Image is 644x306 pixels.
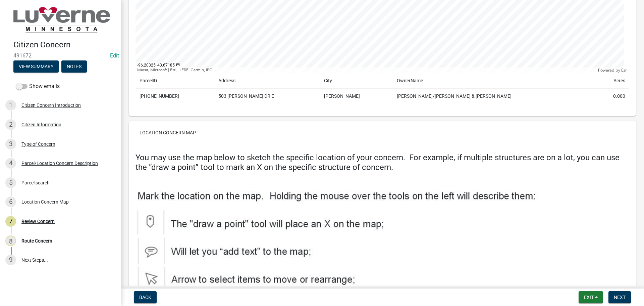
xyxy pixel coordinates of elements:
[621,68,628,73] a: Esri
[596,89,629,104] td: 0.000
[134,291,157,303] button: Back
[214,73,320,89] td: Address
[61,60,87,73] button: Notes
[21,122,61,127] div: Citizen Information
[16,82,60,90] label: Show emails
[21,180,50,185] div: Parcel search
[13,52,107,59] span: 491672
[393,73,596,89] td: OwnerName
[139,295,151,300] span: Back
[21,142,55,146] div: Type of Concern
[136,68,596,73] div: Maxar, Microsoft | Esri, HERE, Garmin, iPC
[608,291,631,303] button: Next
[320,89,393,104] td: [PERSON_NAME]
[214,89,320,104] td: 503 [PERSON_NAME] DR E
[5,255,16,265] div: 9
[13,40,115,50] h4: Citizen Concern
[614,295,626,300] span: Next
[136,73,214,89] td: ParcelID
[596,73,629,89] td: Acres
[5,139,16,149] div: 3
[5,177,16,188] div: 5
[584,295,594,300] span: Exit
[579,291,603,303] button: Exit
[21,103,81,107] div: Citizen Concern Introduction
[110,52,119,59] wm-modal-confirm: Edit Application Number
[13,60,59,73] button: View Summary
[5,216,16,227] div: 7
[21,219,55,224] div: Review Concern
[5,196,16,207] div: 6
[13,64,59,70] wm-modal-confirm: Summary
[5,158,16,169] div: 4
[596,68,629,73] div: Powered by
[21,161,98,166] div: Parcel/Location Concern Description
[21,238,52,243] div: Route Concern
[61,64,87,70] wm-modal-confirm: Notes
[393,89,596,104] td: [PERSON_NAME]/[PERSON_NAME] & [PERSON_NAME]
[110,52,119,59] a: Edit
[5,100,16,111] div: 1
[320,73,393,89] td: City
[21,200,69,204] div: Location Concern Map
[13,7,110,33] img: City of Luverne, Minnesota
[5,119,16,130] div: 2
[5,235,16,246] div: 8
[134,127,201,139] button: Location Concern Map
[136,153,629,172] h4: You may use the map below to sketch the specific location of your concern. For example, if multip...
[136,89,214,104] td: [PHONE_NUMBER]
